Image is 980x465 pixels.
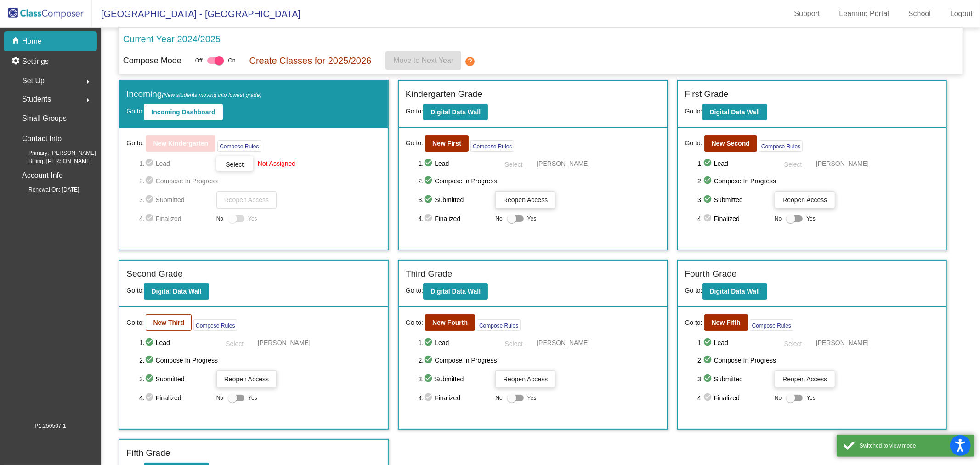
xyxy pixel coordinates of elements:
[126,88,261,101] label: Incoming
[224,196,269,204] span: Reopen Access
[419,392,491,403] span: 4. Finalized
[22,169,63,182] p: Account Info
[782,375,827,383] span: Reopen Access
[145,337,156,348] mat-icon: check_circle
[750,319,793,331] button: Compose Rules
[424,194,435,205] mat-icon: check_circle
[495,191,555,209] button: Reopen Access
[685,88,729,101] label: First Grade
[151,108,215,116] b: Incoming Dashboard
[775,335,811,350] button: Select
[22,36,42,47] p: Home
[139,176,381,187] span: 2. Compose In Progress
[145,392,156,403] mat-icon: check_circle
[505,161,523,168] span: Select
[217,140,261,152] button: Compose Rules
[258,159,296,168] span: Not Assigned
[424,213,435,224] mat-icon: check_circle
[419,337,491,348] span: 1. Lead
[703,337,714,348] mat-icon: check_circle
[816,338,869,347] span: [PERSON_NAME]
[126,447,170,460] label: Fifth Grade
[703,374,714,385] mat-icon: check_circle
[22,93,51,106] span: Students
[775,215,782,223] span: No
[126,287,144,294] span: Go to:
[431,288,481,295] b: Digital Data Wall
[139,158,212,169] span: 1. Lead
[139,392,212,403] span: 4. Finalized
[419,374,491,385] span: 3. Submitted
[419,158,491,169] span: 1. Lead
[406,88,482,101] label: Kindergarten Grade
[423,283,488,300] button: Digital Data Wall
[145,355,156,366] mat-icon: check_circle
[685,138,702,148] span: Go to:
[139,374,212,385] span: 3. Submitted
[145,158,156,169] mat-icon: check_circle
[495,156,532,171] button: Select
[145,213,156,224] mat-icon: check_circle
[123,32,221,46] p: Current Year 2024/2025
[139,337,212,348] span: 1. Lead
[216,394,223,402] span: No
[144,283,209,300] button: Digital Data Wall
[195,57,203,65] span: Off
[151,288,201,295] b: Digital Data Wall
[432,140,461,147] b: New First
[495,394,502,402] span: No
[406,287,423,294] span: Go to:
[425,314,475,331] button: New Fourth
[860,442,968,450] div: Switched to view mode
[495,215,502,223] span: No
[224,375,269,383] span: Reopen Access
[806,213,816,224] span: Yes
[697,392,770,403] span: 4. Finalized
[22,74,45,87] span: Set Up
[703,158,714,169] mat-icon: check_circle
[832,6,897,21] a: Learning Portal
[145,374,156,385] mat-icon: check_circle
[146,135,215,152] button: New Kindergarten
[14,149,96,157] span: Primary: [PERSON_NAME]
[703,213,714,224] mat-icon: check_circle
[703,392,714,403] mat-icon: check_circle
[702,283,767,300] button: Digital Data Wall
[697,158,770,169] span: 1. Lead
[14,186,79,194] span: Renewal On: [DATE]
[465,56,476,67] mat-icon: help
[704,314,748,331] button: New Fifth
[419,213,491,224] span: 4. Finalized
[775,394,782,402] span: No
[782,196,827,204] span: Reopen Access
[704,135,757,152] button: New Second
[123,55,181,67] p: Compose Mode
[710,108,760,116] b: Digital Data Wall
[216,335,253,350] button: Select
[470,140,514,152] button: Compose Rules
[943,6,980,21] a: Logout
[703,176,714,187] mat-icon: check_circle
[784,161,802,168] span: Select
[228,57,236,65] span: On
[216,191,277,209] button: Reopen Access
[697,374,770,385] span: 3. Submitted
[153,140,208,147] b: New Kindergarten
[393,57,453,64] span: Move to Next Year
[495,370,555,388] button: Reopen Access
[419,194,491,205] span: 3. Submitted
[527,213,537,224] span: Yes
[503,196,548,204] span: Reopen Access
[431,108,481,116] b: Digital Data Wall
[787,6,827,21] a: Support
[126,267,183,281] label: Second Grade
[710,288,760,295] b: Digital Data Wall
[22,112,67,125] p: Small Groups
[432,319,468,326] b: New Fourth
[248,392,257,403] span: Yes
[901,6,938,21] a: School
[424,374,435,385] mat-icon: check_circle
[424,392,435,403] mat-icon: check_circle
[193,319,237,331] button: Compose Rules
[712,319,741,326] b: New Fifth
